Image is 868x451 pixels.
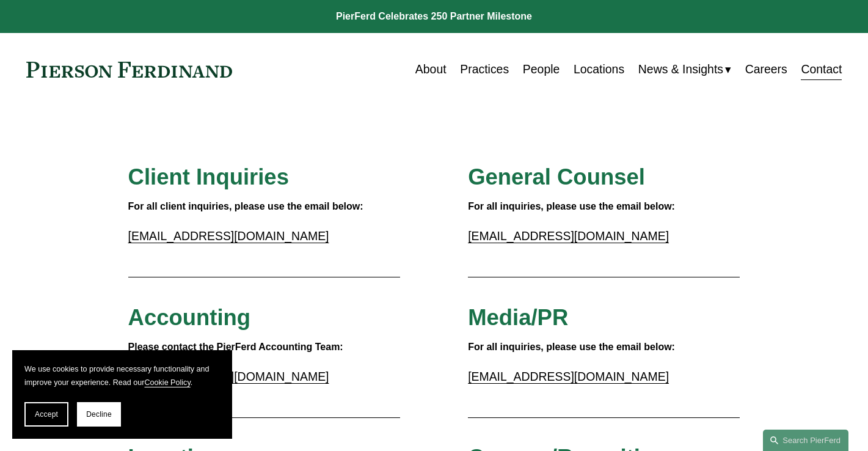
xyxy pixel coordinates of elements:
a: Cookie Policy [144,378,190,387]
a: Practices [460,57,509,81]
a: folder dropdown [638,57,731,81]
a: Contact [801,57,842,81]
p: We use cookies to provide necessary functionality and improve your experience. Read our . [24,362,220,390]
a: [EMAIL_ADDRESS][DOMAIN_NAME] [128,370,329,383]
span: News & Insights [638,59,723,80]
span: Media/PR [468,305,568,330]
a: Search this site [763,430,848,451]
strong: For all inquiries, please use the email below: [468,201,675,211]
strong: For all client inquiries, please use the email below: [128,201,363,211]
strong: For all inquiries, please use the email below: [468,342,675,352]
a: Careers [745,57,787,81]
a: Locations [574,57,624,81]
span: Client Inquiries [128,164,289,189]
span: Accept [35,410,58,419]
a: [EMAIL_ADDRESS][DOMAIN_NAME] [468,370,669,383]
span: Decline [86,410,112,419]
button: Decline [77,402,121,427]
a: About [415,57,447,81]
strong: Please contact the PierFerd Accounting Team: [128,342,343,352]
section: Cookie banner [12,350,232,439]
span: General Counsel [468,164,645,189]
button: Accept [24,402,68,427]
a: [EMAIL_ADDRESS][DOMAIN_NAME] [468,229,669,243]
a: People [523,57,560,81]
span: Accounting [128,305,250,330]
a: [EMAIL_ADDRESS][DOMAIN_NAME] [128,229,329,243]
